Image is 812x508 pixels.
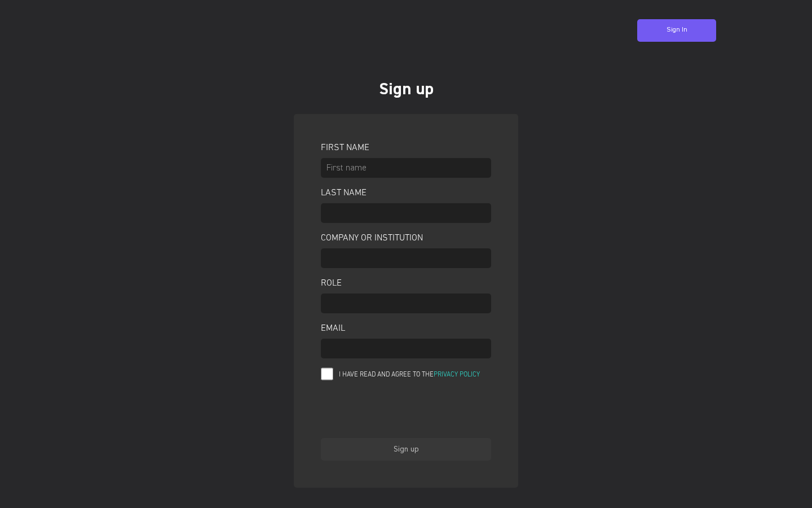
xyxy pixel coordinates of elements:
[321,186,491,198] label: Last name
[321,277,491,288] label: Role
[339,370,491,381] label: I have read and agree to the
[637,19,716,42] button: Sign In
[321,322,491,333] label: Email
[321,158,491,178] input: First name
[96,11,141,56] img: yH5BAEAAAAALAAAAAABAAEAAAIBRAA7
[321,231,491,243] label: Company or Institution
[321,141,491,152] label: First name
[321,389,491,432] iframe: Widget containing checkbox for hCaptcha security challenge
[658,18,696,43] div: Sign In
[305,77,507,103] p: Sign up
[434,370,480,380] a: Privacy Policy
